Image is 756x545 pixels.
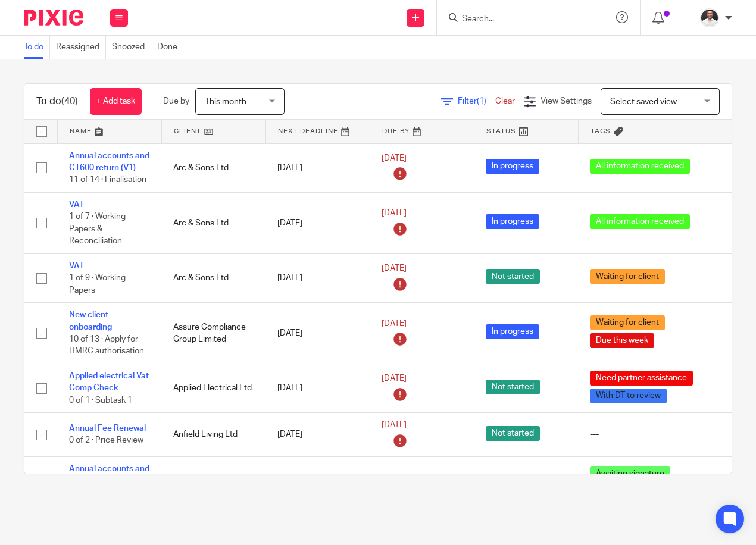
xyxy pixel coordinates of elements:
[700,8,719,27] img: dom%20slack.jpg
[591,128,611,134] span: Tags
[382,375,407,383] span: [DATE]
[61,96,78,106] span: (40)
[265,303,370,364] td: [DATE]
[477,97,486,105] span: (1)
[486,380,540,394] span: Not started
[486,269,540,284] span: Not started
[265,364,370,413] td: [DATE]
[458,97,495,105] span: Filter
[161,253,265,302] td: Arc & Sons Ltd
[69,212,126,245] span: 1 of 7 · Working Papers & Reconciliation
[161,364,265,413] td: Applied Electrical Ltd
[486,324,539,339] span: In progress
[265,456,370,530] td: [DATE]
[265,143,370,192] td: [DATE]
[56,36,106,59] a: Reassigned
[590,315,665,330] span: Waiting for client
[205,98,246,106] span: This month
[382,154,407,162] span: [DATE]
[590,214,690,229] span: All information received
[161,192,265,253] td: Arc & Sons Ltd
[461,14,568,25] input: Search
[382,320,407,328] span: [DATE]
[69,396,132,405] span: 0 of 1 · Subtask 1
[24,10,83,26] img: Pixie
[69,437,143,445] span: 0 of 2 · Price Review
[590,333,654,348] span: Due this week
[90,88,142,115] a: + Add task
[382,421,407,429] span: [DATE]
[161,413,265,457] td: Anfield Living Ltd
[590,159,690,174] span: All information received
[590,269,665,284] span: Waiting for client
[495,97,515,105] a: Clear
[486,426,540,441] span: Not started
[382,209,407,218] span: [DATE]
[265,253,370,302] td: [DATE]
[161,303,265,364] td: Assure Compliance Group Limited
[69,424,146,433] a: Annual Fee Renewal
[69,176,146,184] span: 11 of 14 · Finalisation
[265,413,370,457] td: [DATE]
[610,98,677,106] span: Select saved view
[69,262,84,270] a: VAT
[590,428,696,440] div: ---
[157,36,183,59] a: Done
[69,152,149,172] a: Annual accounts and CT600 return (V1)
[541,97,592,105] span: View Settings
[590,466,670,481] span: Awaiting signature
[36,95,78,108] h1: To do
[69,465,149,485] a: Annual accounts and CT600 return (V1)
[112,36,151,59] a: Snoozed
[590,371,693,386] span: Need partner assistance
[69,372,149,392] a: Applied electrical Vat Comp Check
[69,274,126,295] span: 1 of 9 · Working Papers
[69,311,112,331] a: New client onboarding
[163,95,189,107] p: Due by
[24,36,50,59] a: To do
[486,214,539,229] span: In progress
[161,143,265,192] td: Arc & Sons Ltd
[590,389,667,403] span: With DT to review
[382,264,407,272] span: [DATE]
[161,456,265,530] td: Italian Concept Limited
[265,192,370,253] td: [DATE]
[69,201,84,209] a: VAT
[69,335,144,356] span: 10 of 13 · Apply for HMRC authorisation
[486,159,539,174] span: In progress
